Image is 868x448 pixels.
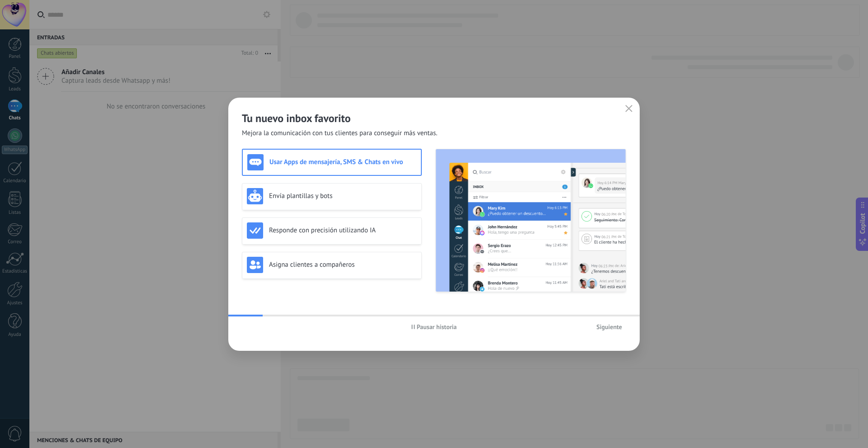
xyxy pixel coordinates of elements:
span: Siguiente [596,324,622,330]
span: Mejora la comunicación con tus clientes para conseguir más ventas. [242,129,438,138]
h3: Usar Apps de mensajería, SMS & Chats en vivo [269,158,416,166]
h3: Responde con precisión utilizando IA [269,226,417,235]
h2: Tu nuevo inbox favorito [242,111,626,125]
button: Pausar historia [407,320,461,334]
h3: Envía plantillas y bots [269,192,417,200]
h3: Asigna clientes a compañeros [269,260,417,269]
span: Pausar historia [417,324,457,330]
button: Siguiente [592,320,626,334]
